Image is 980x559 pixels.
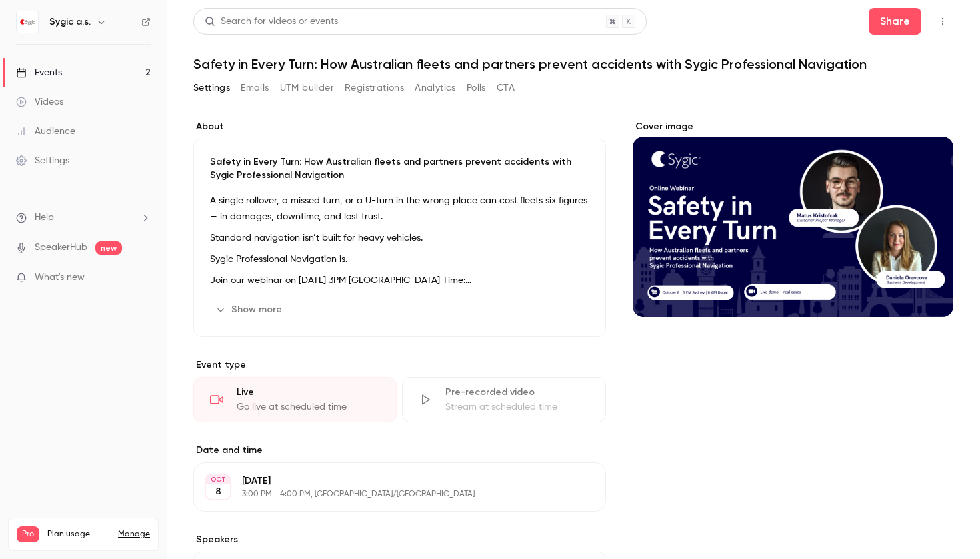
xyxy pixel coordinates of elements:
[237,400,380,414] div: Go live at scheduled time
[241,77,269,99] button: Emails
[16,211,151,225] li: help-dropdown-opener
[16,95,63,109] div: Videos
[206,475,230,484] div: OCT
[242,474,535,488] p: [DATE]
[345,77,404,99] button: Registrations
[193,533,606,546] label: Speakers
[193,358,606,372] p: Event type
[17,526,39,542] span: Pro
[17,11,38,33] img: Sygic a.s.
[210,273,589,288] p: Join our webinar on [DATE] 3PM [GEOGRAPHIC_DATA] Time:
[193,444,606,457] label: Date and time
[193,377,397,422] div: LiveGo live at scheduled time
[869,8,921,35] button: Share
[193,120,606,133] label: About
[210,299,290,320] button: Show more
[445,386,589,399] div: Pre-recorded video
[35,271,85,284] span: What's new
[210,230,589,246] p: Standard navigation isn’t built for heavy vehicles.
[242,489,535,500] p: 3:00 PM - 4:00 PM, [GEOGRAPHIC_DATA]/[GEOGRAPHIC_DATA]
[118,529,150,540] a: Manage
[402,377,605,422] div: Pre-recorded videoStream at scheduled time
[215,485,221,498] p: 8
[237,386,380,399] div: Live
[467,77,486,99] button: Polls
[16,66,62,79] div: Events
[280,77,334,99] button: UTM builder
[210,251,589,267] p: Sygic Professional Navigation is.
[135,272,151,284] iframe: Noticeable Trigger
[49,15,91,29] h6: Sygic a.s.
[497,77,515,99] button: CTA
[210,155,589,182] p: Safety in Every Turn: How Australian fleets and partners prevent accidents with Sygic Professiona...
[445,400,589,414] div: Stream at scheduled time
[633,120,953,317] section: Cover image
[415,77,456,99] button: Analytics
[16,154,69,167] div: Settings
[193,56,953,72] h1: Safety in Every Turn: How Australian fleets and partners prevent accidents with Sygic Professiona...
[210,193,589,225] p: A single rollover, a missed turn, or a U-turn in the wrong place can cost fleets six figures — in...
[193,77,230,99] button: Settings
[47,529,110,540] span: Plan usage
[633,120,953,133] label: Cover image
[95,241,122,255] span: new
[35,241,87,255] a: SpeakerHub
[35,211,54,225] span: Help
[16,125,75,138] div: Audience
[205,15,338,29] div: Search for videos or events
